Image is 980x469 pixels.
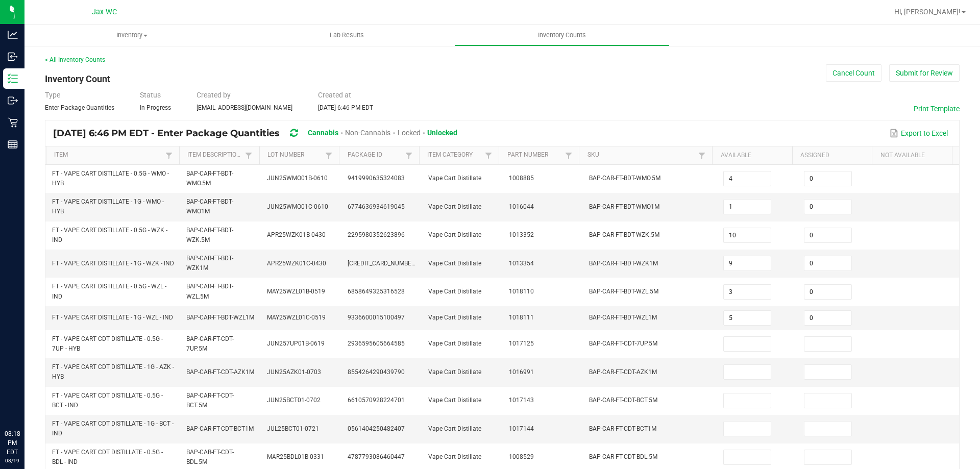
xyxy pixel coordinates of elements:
[52,335,163,352] span: FT - VAPE CART CDT DISTILLATE - 0.5G - 7UP - HYB
[509,368,534,376] span: 1016991
[589,340,657,347] span: BAP-CAR-FT-CDT-7UP.5M
[427,129,457,137] span: Unlocked
[239,24,454,46] a: Lab Results
[52,260,174,267] span: FT - VAPE CART DISTILLATE - 1G - WZK - IND
[8,73,18,84] inline-svg: Inventory
[509,453,534,460] span: 1008529
[8,95,18,106] inline-svg: Outbound
[186,170,233,187] span: BAP-CAR-FT-BDT-WMO.5M
[186,449,234,465] span: BAP-CAR-FT-CDT-BDL.5M
[92,8,117,16] span: Jax WC
[186,425,254,432] span: BAP-CAR-FT-CDT-BCT1M
[267,175,328,182] span: JUN25WMO01B-0610
[428,453,481,460] span: Vape Cart Distillate
[52,170,169,187] span: FT - VAPE CART DISTILLATE - 0.5G - WMO - HYB
[509,288,534,295] span: 1018110
[454,24,669,46] a: Inventory Counts
[52,449,163,465] span: FT - VAPE CART CDT DISTILLATE - 0.5G - BDL - IND
[316,31,378,40] span: Lab Results
[54,151,162,159] a: ItemSortable
[589,425,656,432] span: BAP-CAR-FT-CDT-BCT1M
[187,151,242,159] a: Item DescriptionSortable
[509,340,534,347] span: 1017125
[53,124,465,143] div: [DATE] 6:46 PM EDT - Enter Package Quantities
[589,397,657,404] span: BAP-CAR-FT-CDT-BCT.5M
[8,52,18,62] inline-svg: Inbound
[10,387,41,418] iframe: Resource center
[267,340,325,347] span: JUN257UP01B-0619
[186,314,254,321] span: BAP-CAR-FT-BDT-WZL1M
[872,146,952,165] th: Not Available
[589,453,657,460] span: BAP-CAR-FT-CDT-BDL.5M
[589,231,659,238] span: BAP-CAR-FT-BDT-WZK.5M
[509,314,534,321] span: 1018111
[8,30,18,40] inline-svg: Analytics
[52,283,166,300] span: FT - VAPE CART DISTILLATE - 0.5G - WZL - IND
[509,203,534,210] span: 1016044
[427,151,482,159] a: Item CategorySortable
[428,368,481,376] span: Vape Cart Distillate
[186,368,254,376] span: BAP-CAR-FT-CDT-AZK1M
[267,231,326,238] span: APR25WZK01B-0430
[348,397,405,404] span: 6610570928224701
[186,392,234,409] span: BAP-CAR-FT-CDT-BCT.5M
[345,129,390,137] span: Non-Cannabis
[318,104,373,111] span: [DATE] 6:46 PM EDT
[197,104,292,111] span: [EMAIL_ADDRESS][DOMAIN_NAME]
[348,231,405,238] span: 2295980352623896
[186,283,233,300] span: BAP-CAR-FT-BDT-WZL.5M
[887,125,950,142] button: Export to Excel
[428,231,481,238] span: Vape Cart Distillate
[792,146,872,165] th: Assigned
[186,255,233,271] span: BAP-CAR-FT-BDT-WZK1M
[267,425,319,432] span: JUL25BCT01-0721
[524,31,600,40] span: Inventory Counts
[509,260,534,267] span: 1013354
[894,8,961,16] span: Hi, [PERSON_NAME]!
[186,335,234,352] span: BAP-CAR-FT-CDT-7UP.5M
[45,104,114,111] span: Enter Package Quantities
[589,203,659,210] span: BAP-CAR-FT-BDT-WMO1M
[163,149,175,162] a: Filter
[398,129,421,137] span: Locked
[52,198,164,215] span: FT - VAPE CART DISTILLATE - 1G - WMO - HYB
[186,227,233,243] span: BAP-CAR-FT-BDT-WZK.5M
[428,340,481,347] span: Vape Cart Distillate
[348,314,405,321] span: 9336600015100497
[45,56,105,63] a: < All Inventory Counts
[428,203,481,210] span: Vape Cart Distillate
[428,314,481,321] span: Vape Cart Distillate
[267,314,326,321] span: MAY25WZL01C-0519
[826,64,881,82] button: Cancel Count
[348,288,405,295] span: 6858649325316528
[587,151,696,159] a: SKUSortable
[589,314,657,321] span: BAP-CAR-FT-BDT-WZL1M
[889,64,960,82] button: Submit for Review
[428,425,481,432] span: Vape Cart Distillate
[348,340,405,347] span: 2936595605664585
[428,260,481,267] span: Vape Cart Distillate
[140,91,161,99] span: Status
[52,392,163,409] span: FT - VAPE CART CDT DISTILLATE - 0.5G - BCT - IND
[267,368,321,376] span: JUN25AZK01-0703
[267,288,325,295] span: MAY25WZL01B-0519
[318,91,351,99] span: Created at
[428,397,481,404] span: Vape Cart Distillate
[308,129,338,137] span: Cannabis
[5,457,20,464] p: 08/19
[5,429,20,457] p: 08:18 PM EDT
[348,175,405,182] span: 9419990635324083
[24,31,239,40] span: Inventory
[186,198,233,215] span: BAP-CAR-FT-BDT-WMO1M
[712,146,792,165] th: Available
[197,91,231,99] span: Created by
[589,368,657,376] span: BAP-CAR-FT-CDT-AZK1M
[267,453,324,460] span: MAR25BDL01B-0331
[242,149,255,162] a: Filter
[507,151,562,159] a: Part NumberSortable
[428,288,481,295] span: Vape Cart Distillate
[140,104,171,111] span: In Progress
[267,203,328,210] span: JUN25WMO01C-0610
[348,260,416,267] span: [CREDIT_CARD_NUMBER]
[348,151,403,159] a: Package IdSortable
